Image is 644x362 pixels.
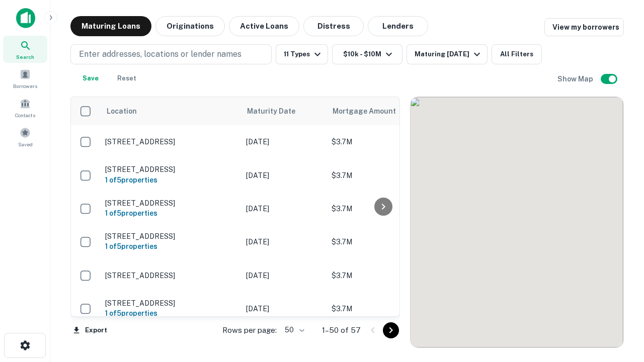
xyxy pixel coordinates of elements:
[100,97,241,125] th: Location
[407,44,488,64] button: Maturing [DATE]
[16,8,35,28] img: capitalize-icon.png
[246,303,321,314] p: [DATE]
[105,308,236,319] h6: 1 of 5 properties
[247,105,308,117] span: Maturity Date
[111,68,143,88] button: Reset
[13,82,37,90] span: Borrowers
[281,323,306,337] div: 50
[15,111,35,119] span: Contacts
[332,136,432,147] p: $3.7M
[332,236,432,247] p: $3.7M
[544,18,624,36] a: View my borrowers
[246,270,321,281] p: [DATE]
[105,299,236,308] p: [STREET_ADDRESS]
[327,97,437,125] th: Mortgage Amount
[557,73,595,84] h6: Show Map
[222,324,277,336] p: Rows per page:
[3,94,47,121] a: Contacts
[3,65,47,92] a: Borrowers
[492,44,542,64] button: All Filters
[332,203,432,214] p: $3.7M
[594,249,644,298] iframe: Chat Widget
[105,208,236,219] h6: 1 of 5 properties
[70,323,110,338] button: Export
[246,170,321,181] p: [DATE]
[105,241,236,252] h6: 1 of 5 properties
[3,123,47,150] a: Saved
[303,16,364,36] button: Distress
[332,44,403,64] button: $10k - $10M
[70,16,151,36] button: Maturing Loans
[105,271,236,280] p: [STREET_ADDRESS]
[18,140,33,148] span: Saved
[105,137,236,146] p: [STREET_ADDRESS]
[241,97,327,125] th: Maturity Date
[332,170,432,181] p: $3.7M
[368,16,428,36] button: Lenders
[229,16,299,36] button: Active Loans
[3,36,47,63] a: Search
[105,174,236,186] h6: 1 of 5 properties
[79,48,242,60] p: Enter addresses, locations or lender names
[105,199,236,208] p: [STREET_ADDRESS]
[70,44,272,64] button: Enter addresses, locations or lender names
[74,68,107,88] button: Save your search to get updates of matches that match your search criteria.
[105,165,236,174] p: [STREET_ADDRESS]
[246,203,321,214] p: [DATE]
[246,136,321,147] p: [DATE]
[333,105,409,117] span: Mortgage Amount
[105,232,236,241] p: [STREET_ADDRESS]
[322,324,361,336] p: 1–50 of 57
[332,270,432,281] p: $3.7M
[383,322,399,338] button: Go to next page
[155,16,225,36] button: Originations
[415,48,483,60] div: Maturing [DATE]
[16,53,34,61] span: Search
[246,236,321,247] p: [DATE]
[106,105,137,117] span: Location
[411,97,623,347] div: 0 0
[332,303,432,314] p: $3.7M
[276,44,328,64] button: 11 Types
